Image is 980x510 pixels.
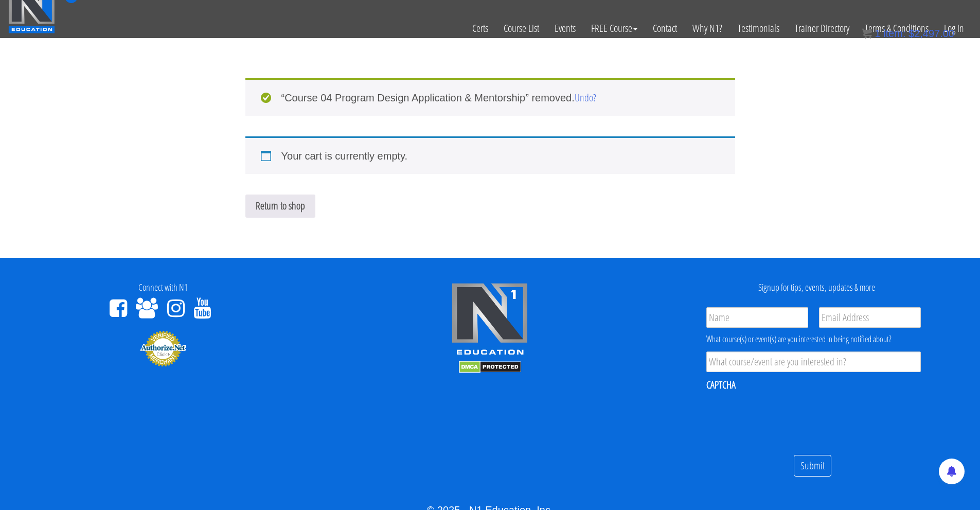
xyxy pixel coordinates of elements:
[908,28,954,39] bdi: 2,497.00
[496,3,547,54] a: Course List
[787,3,857,54] a: Trainer Directory
[459,361,521,373] img: DMCA.com Protection Status
[730,3,787,54] a: Testimonials
[8,283,319,293] h4: Connect with N1
[706,398,863,438] iframe: reCAPTCHA
[908,28,914,39] span: $
[706,351,921,372] input: What course/event are you interested in?
[862,28,872,39] img: icon11.png
[819,307,921,328] input: Email Address
[645,3,685,54] a: Contact
[857,3,936,54] a: Terms & Conditions
[245,136,735,174] div: Your cart is currently empty.
[245,78,735,116] div: “Course 04 Program Design Application & Mentorship” removed.
[706,307,808,328] input: Name
[706,333,921,345] div: What course(s) or event(s) are you interested in being notified about?
[451,283,528,359] img: n1-edu-logo
[706,378,736,392] label: CAPTCHA
[547,3,583,54] a: Events
[140,330,186,367] img: Authorize.Net Merchant - Click to Verify
[575,91,596,104] a: Undo?
[883,28,905,39] span: item:
[685,3,730,54] a: Why N1?
[465,3,496,54] a: Certs
[862,28,954,39] a: 1 item: $2,497.00
[661,283,972,293] h4: Signup for tips, events, updates & more
[245,195,315,218] a: Return to shop
[936,3,972,54] a: Log In
[794,455,831,477] input: Submit
[583,3,645,54] a: FREE Course
[875,28,880,39] span: 1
